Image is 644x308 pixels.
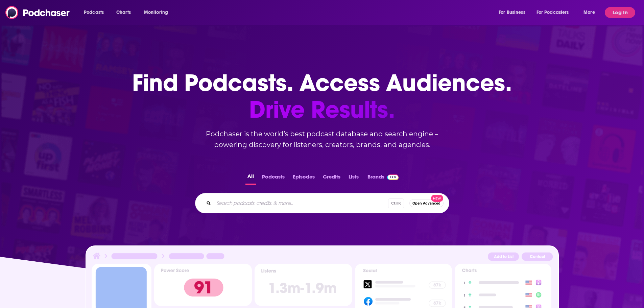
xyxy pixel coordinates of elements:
[84,8,104,17] span: Podcasts
[499,8,525,17] span: For Business
[388,198,404,208] span: Ctrl K
[132,70,512,123] h1: Find Podcasts. Access Audiences.
[532,7,579,18] button: open menu
[116,8,131,17] span: Charts
[321,172,342,185] button: Credits
[536,8,569,17] span: For Podcasters
[260,172,287,185] button: Podcasts
[412,202,440,205] span: Open Advanced
[583,8,595,17] span: More
[605,7,635,18] button: Log In
[214,198,388,209] input: Search podcasts, credits, & more...
[431,195,443,202] span: New
[79,7,113,18] button: open menu
[255,264,352,306] img: Podcast Insights Listens
[245,172,256,185] button: All
[139,7,177,18] button: open menu
[144,8,168,17] span: Monitoring
[5,6,70,19] img: Podchaser - Follow, Share and Rate Podcasts
[112,7,135,18] a: Charts
[409,199,444,207] button: Open AdvancedNew
[347,172,361,185] button: Lists
[367,172,399,185] a: BrandsPodchaser Pro
[154,264,252,306] img: Podcast Insights Power score
[195,193,449,213] div: Search podcasts, credits, & more...
[132,96,512,123] span: Drive Results.
[494,7,534,18] button: open menu
[387,174,399,180] img: Podchaser Pro
[579,7,603,18] button: open menu
[92,252,553,263] img: Podcast Insights Header
[291,172,317,185] button: Episodes
[187,128,457,150] h2: Podchaser is the world’s best podcast database and search engine – powering discovery for listene...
